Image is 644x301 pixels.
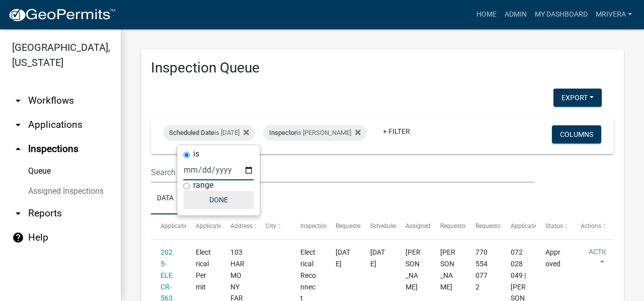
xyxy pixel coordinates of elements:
[300,222,343,230] span: Inspection Type
[581,222,601,230] span: Actions
[440,222,486,230] span: Requestor Name
[431,214,466,239] datatable-header-cell: Requestor Name
[361,214,396,239] datatable-header-cell: Scheduled Time
[531,5,592,24] a: My Dashboard
[375,122,418,140] a: + Filter
[592,5,636,24] a: mrivera
[406,248,421,290] span: Cedrick Moreland
[186,214,221,239] datatable-header-cell: Application Type
[545,222,563,230] span: Status
[163,125,255,141] div: is [DATE]
[406,222,457,230] span: Assigned Inspector
[196,222,242,230] span: Application Type
[183,191,254,209] button: Done
[12,232,24,244] i: help
[370,222,414,230] span: Scheduled Time
[12,143,24,155] i: arrow_drop_up
[169,129,214,136] span: Scheduled Date
[230,222,253,230] span: Address
[151,162,534,183] input: Search for inspections
[553,89,602,107] button: Export
[466,214,501,239] datatable-header-cell: Requestor Phone
[266,222,276,230] span: City
[336,248,350,268] span: 10/09/2025
[511,222,574,230] span: Application Description
[370,247,386,270] div: [DATE]
[151,183,180,215] a: Data
[193,181,213,189] label: range
[160,222,192,230] span: Application
[12,95,24,107] i: arrow_drop_down
[581,247,622,272] button: Action
[336,222,378,230] span: Requested Date
[196,248,211,290] span: Electrical Permit
[12,207,24,219] i: arrow_drop_down
[552,125,601,143] button: Columns
[151,59,614,77] h3: Inspection Queue
[571,214,606,239] datatable-header-cell: Actions
[536,214,571,239] datatable-header-cell: Status
[221,214,256,239] datatable-header-cell: Address
[256,214,291,239] datatable-header-cell: City
[501,5,531,24] a: Admin
[269,129,296,136] span: Inspector
[472,5,501,24] a: Home
[501,214,536,239] datatable-header-cell: Application Description
[326,214,361,239] datatable-header-cell: Requested Date
[440,248,455,290] span: Zachariah Thrower
[396,214,431,239] datatable-header-cell: Assigned Inspector
[12,119,24,131] i: arrow_drop_down
[475,222,522,230] span: Requestor Phone
[545,248,560,268] span: Approved
[151,214,186,239] datatable-header-cell: Application
[263,125,367,141] div: is [PERSON_NAME]
[475,248,488,290] span: 7705540772
[291,214,326,239] datatable-header-cell: Inspection Type
[193,150,199,158] label: is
